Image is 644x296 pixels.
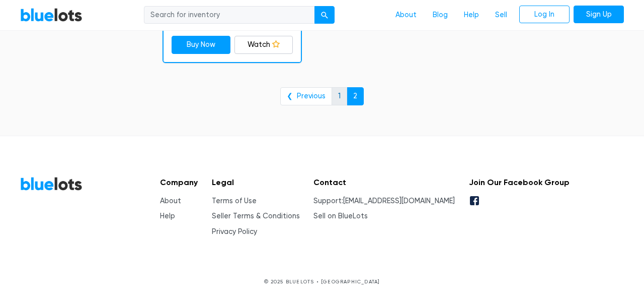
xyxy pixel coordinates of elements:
[313,212,368,220] a: Sell on BlueLots
[280,87,332,105] a: ❮ Previous
[347,87,364,105] a: 2
[343,197,455,205] a: [EMAIL_ADDRESS][DOMAIN_NAME]
[469,177,570,187] h5: Join Our Facebook Group
[212,177,300,187] h5: Legal
[160,197,181,205] a: About
[212,227,257,236] a: Privacy Policy
[487,6,515,25] a: Sell
[20,278,624,285] p: © 2025 BLUELOTS • [GEOGRAPHIC_DATA]
[387,6,425,25] a: About
[20,8,83,22] a: BlueLots
[172,36,230,54] a: Buy Now
[160,177,198,187] h5: Company
[574,6,624,24] a: Sign Up
[519,6,570,24] a: Log In
[456,6,487,25] a: Help
[160,212,175,220] a: Help
[425,6,456,25] a: Blog
[20,176,83,191] a: BlueLots
[313,196,455,207] li: Support:
[212,197,257,205] a: Terms of Use
[234,36,293,54] a: Watch
[313,177,455,187] h5: Contact
[144,6,315,24] input: Search for inventory
[212,212,300,220] a: Seller Terms & Conditions
[332,87,347,105] a: 1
